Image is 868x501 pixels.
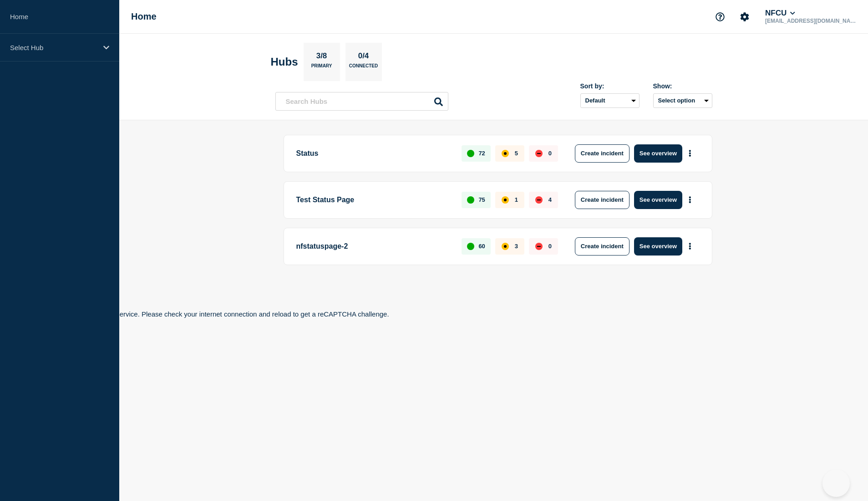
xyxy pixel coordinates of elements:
h1: Home [131,11,157,22]
p: 0/4 [355,51,372,63]
button: Create incident [575,144,629,163]
button: See overview [634,191,682,209]
p: 3 [515,243,518,250]
p: 0 [548,243,552,250]
button: Select option [653,93,712,108]
iframe: Help Scout Beacon - Open [822,470,850,497]
div: up [467,150,474,157]
p: Primary [311,63,332,73]
div: Sort by: [580,82,640,90]
p: 5 [515,150,518,157]
button: See overview [634,237,682,256]
div: Show: [653,82,712,90]
p: 72 [478,150,485,157]
button: More actions [684,191,696,208]
p: Select Hub [10,44,97,51]
button: More actions [684,145,696,162]
p: 4 [548,196,552,203]
p: 1 [515,196,518,203]
button: Support [711,7,730,26]
div: up [467,243,474,250]
p: nfstatuspage-2 [296,237,452,256]
div: affected [502,196,509,204]
div: affected [502,243,509,250]
div: down [535,196,543,204]
p: 0 [548,150,552,157]
p: Connected [349,63,378,73]
p: 75 [478,196,485,203]
p: Test Status Page [296,191,452,209]
button: Create incident [575,237,629,256]
button: Create incident [575,191,629,209]
input: Search Hubs [275,92,448,111]
div: affected [502,150,509,157]
button: NFCU [763,9,797,18]
div: up [467,196,474,204]
p: [EMAIL_ADDRESS][DOMAIN_NAME] [763,18,858,24]
div: down [535,243,543,250]
button: More actions [684,238,696,255]
button: See overview [634,144,682,163]
select: Sort by [580,93,640,108]
p: 3/8 [313,51,330,63]
p: 60 [478,243,485,250]
button: Account settings [735,7,754,26]
p: Status [296,144,452,163]
div: down [535,150,543,157]
h2: Hubs [271,56,298,68]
